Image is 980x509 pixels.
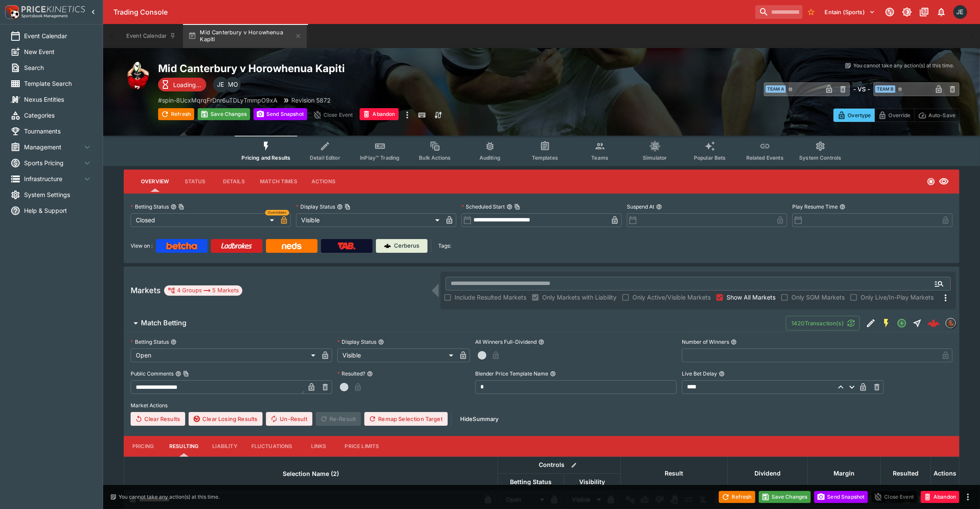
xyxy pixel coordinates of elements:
[927,177,935,186] svg: Closed
[799,155,841,161] span: System Controls
[759,491,811,503] button: Save Changes
[178,204,184,210] button: Copy To Clipboard
[225,77,241,92] div: Matthew Oliver
[946,318,956,328] img: sportingsolutions
[643,155,667,161] span: Simulator
[719,491,755,503] button: Refresh
[934,4,949,20] button: Notifications
[940,293,951,303] svg: More
[814,491,868,503] button: Send Snapshot
[24,95,92,104] span: Nexus Entities
[475,338,537,345] p: All Winners Full-Dividend
[550,371,556,377] button: Blender Price Template Name
[479,155,501,161] span: Auditing
[189,412,263,426] button: Clear Losing Results
[24,47,92,56] span: New Event
[746,155,784,161] span: Related Events
[946,318,956,328] div: sportingsolutions
[875,85,895,93] span: Team B
[853,85,870,94] h6: - VS -
[848,111,871,120] p: Overtype
[879,315,894,331] button: SGM Enabled
[253,108,307,120] button: Send Snapshot
[304,171,343,192] button: Actions
[931,457,959,490] th: Actions
[124,315,786,332] button: Match Betting
[273,469,348,479] span: Selection Name (2)
[682,370,717,377] p: Live Bet Delay
[840,204,846,210] button: Play Resume Time
[394,242,420,250] p: Cerberus
[345,204,351,210] button: Copy To Clipboard
[786,316,860,330] button: 1420Transaction(s)
[455,293,526,302] span: Include Resulted Markets
[538,339,544,345] button: All Winners Full-Dividend
[119,493,220,501] p: You cannot take any action(s) at this time.
[296,213,443,227] div: Visible
[338,436,386,457] button: Price Limits
[804,5,818,19] button: No Bookmarks
[268,210,287,215] span: Overridden
[24,190,92,199] span: System Settings
[175,371,181,377] button: Public CommentsCopy To Clipboard
[24,142,82,151] span: Management
[951,3,970,21] button: James Edlin
[384,242,391,249] img: Cerberus
[438,239,451,253] label: Tags:
[24,206,92,215] span: Help & Support
[213,77,229,92] div: James Edlin
[360,155,400,161] span: InPlay™ Trading
[158,62,559,75] h2: Copy To Clipboard
[792,203,838,210] p: Play Resume Time
[731,339,737,345] button: Number of Winners
[291,96,331,105] p: Revision 5872
[266,412,312,426] button: Un-Result
[632,293,711,302] span: Only Active/Visible Markets
[168,285,239,296] div: 4 Groups 5 Markets
[882,4,898,20] button: Connected to PK
[131,203,169,210] p: Betting Status
[507,204,513,210] button: Scheduled StartCopy To Clipboard
[21,6,85,12] img: PriceKinetics
[183,24,307,48] button: Mid Canterbury v Horowhenua Kapiti
[338,242,356,249] img: TabNZ
[360,108,398,120] button: Abandon
[833,109,875,122] button: Overtype
[682,338,729,345] p: Number of Winners
[928,317,940,329] div: a3af2915-1c6e-4bb1-9f05-1842785e704f
[953,5,967,19] div: James Edlin
[21,14,68,18] img: Sportsbook Management
[570,477,615,487] span: Visibility
[719,371,725,377] button: Live Bet Delay
[376,239,427,253] a: Cerberus
[501,477,561,487] span: Betting Status
[244,436,299,457] button: Fluctuations
[820,5,880,19] button: Select Tenant
[124,62,151,89] img: rugby_union.png
[3,3,20,21] img: PriceKinetics Logo
[755,5,803,19] input: search
[24,158,82,167] span: Sports Pricing
[627,203,654,210] p: Suspend At
[337,204,343,210] button: Display StatusCopy To Clipboard
[176,171,214,192] button: Status
[861,293,934,302] span: Only Live/In-Play Markets
[360,109,398,118] span: Mark an event as closed and abandoned.
[766,85,786,93] span: Team A
[808,457,881,490] th: Margin
[542,293,617,302] span: Only Markets with Liability
[916,4,932,20] button: Documentation
[131,213,277,227] div: Closed
[235,136,848,166] div: Event type filters
[198,108,250,120] button: Save Changes
[931,276,947,291] button: Open
[158,96,278,105] p: Copy To Clipboard
[899,4,915,20] button: Toggle light/dark mode
[897,318,907,328] svg: Open
[921,492,959,500] span: Mark an event as closed and abandoned.
[24,127,92,136] span: Tournaments
[134,171,176,192] button: Overview
[131,399,953,412] label: Market Actions
[532,155,558,161] span: Templates
[131,338,169,345] p: Betting Status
